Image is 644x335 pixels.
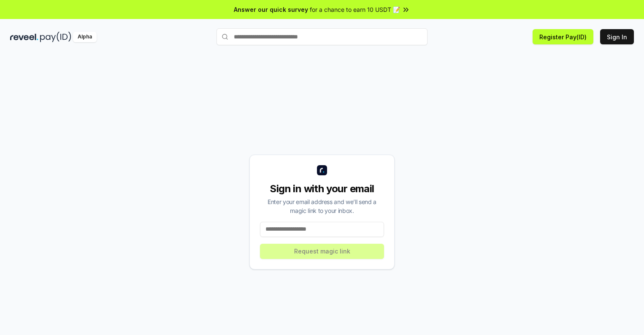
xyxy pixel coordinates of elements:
div: Enter your email address and we’ll send a magic link to your inbox. [260,197,384,215]
div: Sign in with your email [260,182,384,196]
div: Alpha [73,32,97,42]
span: for a chance to earn 10 USDT 📝 [310,5,400,14]
button: Sign In [600,29,634,44]
span: Answer our quick survey [234,5,308,14]
img: logo_small [317,165,327,175]
img: pay_id [40,32,71,42]
button: Register Pay(ID) [533,29,593,44]
img: reveel_dark [10,32,38,42]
